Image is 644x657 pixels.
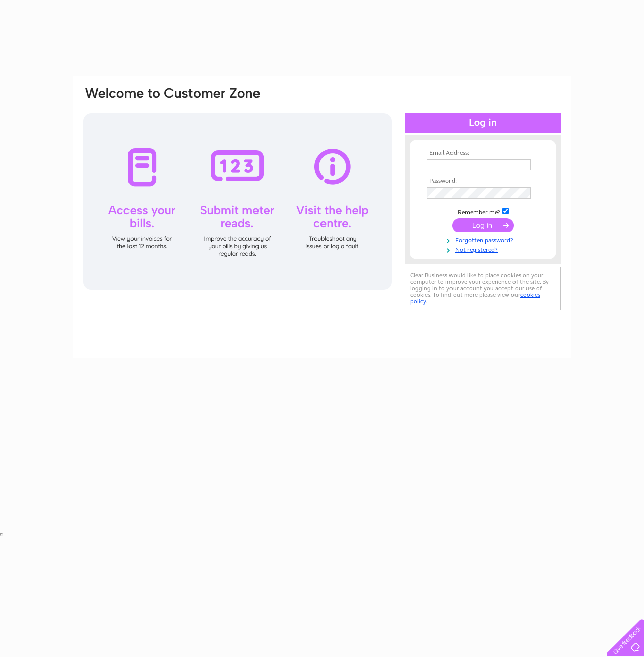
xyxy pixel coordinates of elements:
th: Email Address: [424,150,541,157]
a: Forgotten password? [427,235,541,244]
th: Password: [424,178,541,185]
a: Not registered? [427,244,541,254]
div: Clear Business would like to place cookies on your computer to improve your experience of the sit... [405,267,561,310]
a: cookies policy [410,291,540,305]
input: Submit [452,218,514,232]
td: Remember me? [424,206,541,216]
